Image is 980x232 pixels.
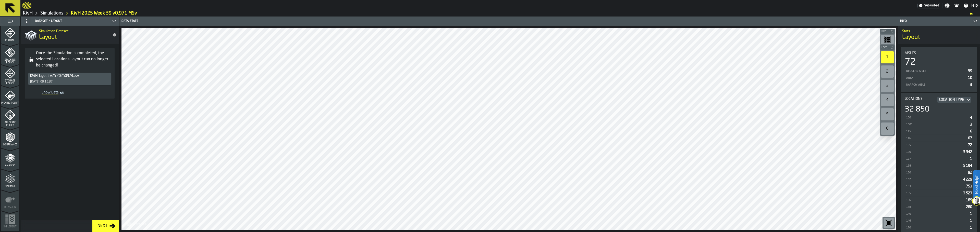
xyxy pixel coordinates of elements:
[906,185,964,188] div: 133
[968,171,972,174] span: 92
[22,10,978,16] nav: Breadcrumb
[970,130,972,133] span: 6
[28,73,112,85] div: DropdownMenuValue-5c13afbf-4c6e-4697-8b32-4077b661a58b[DATE] 09:15:37
[40,10,63,16] a: link-to-/wh/i/4fb45246-3b77-4bb5-b880-c337c3c5facb
[906,178,961,181] div: 132
[905,197,973,203] div: StatList-item-136
[906,199,964,202] div: 136
[968,69,972,73] span: 59
[92,220,119,232] button: button-Next
[906,164,961,168] div: 128
[905,224,973,231] div: StatList-item-170
[906,226,968,229] div: 170
[905,190,973,197] div: StatList-item-135
[885,219,893,227] svg: Reset zoom and position
[906,76,966,80] div: Area
[906,206,964,209] div: 138
[1,128,19,148] li: menu Compliance
[905,51,916,55] span: Aisles
[1,44,19,64] li: menu Stacking Policy
[880,64,895,79] div: button-toolbar-undefined
[968,137,972,140] span: 67
[905,51,973,55] div: Title
[21,26,119,44] div: title-Layout
[906,123,968,126] div: 1000
[1,185,19,188] span: Optimise
[906,130,968,133] div: 115
[122,219,151,229] a: logo-header
[970,212,972,216] span: 1
[906,151,961,154] div: 126
[917,3,940,8] a: link-to-/wh/i/4fb45246-3b77-4bb5-b880-c337c3c5facb/settings/billing
[36,50,113,69] div: Once the Simulation is completed, the selected Locations Layout can no longer be changed!
[906,83,968,87] div: Narrow Aisle
[30,90,58,95] span: Show Data
[905,97,934,103] div: Locations
[902,33,920,42] span: Layout
[1,225,19,228] span: Implement
[917,3,940,8] div: Menu Subscription
[30,80,53,84] div: [DATE] 09:15:37
[906,171,966,174] div: 130
[970,123,972,126] span: 3
[963,192,972,195] span: 3 523
[970,226,972,229] span: 1
[905,105,929,114] div: 32 850
[1,169,19,190] li: menu Optimise
[880,46,889,49] span: Level
[881,80,894,92] div: 3
[905,67,973,74] div: StatList-item-Regular Aisle
[906,212,968,216] div: 140
[881,94,894,106] div: 4
[939,98,964,102] div: DropdownMenuValue-LOCATION_RACKING_TYPE
[942,3,952,8] label: button-toggle-Settings
[905,74,973,81] div: StatList-item-Area
[95,223,109,229] div: Next
[906,192,961,195] div: 135
[1,164,19,167] span: Analyse
[970,219,972,223] span: 1
[39,28,108,33] h2: Sub Title
[905,176,973,183] div: StatList-item-132
[899,19,972,23] div: Info
[905,121,973,128] div: StatList-item-1000
[905,162,973,169] div: StatList-item-128
[924,4,939,7] span: Subscribed
[901,47,977,92] div: stat-Aisles
[1,102,19,104] span: Picking Policy
[905,148,973,155] div: StatList-item-126
[1,79,19,85] span: Storage Policy
[881,51,894,63] div: 1
[25,48,115,99] div: alert-Once the Simulation is completed, the selected Locations Layout can no longer be changed!
[880,93,895,107] div: button-toolbar-undefined
[970,3,978,9] span: Help
[880,29,895,34] button: button-
[905,81,973,88] div: StatList-item-Narrow Aisle
[1,121,19,127] span: Allocate Policy
[966,185,972,188] span: 753
[1,206,19,209] span: Re-assign
[880,45,895,50] button: button-
[28,89,68,97] a: toggle-dataset-table-Show Data
[905,155,973,162] div: StatList-item-127
[906,219,968,223] div: 146
[883,217,895,229] div: button-toolbar-undefined
[880,50,895,64] div: button-toolbar-undefined
[881,122,894,135] div: 6
[905,217,973,224] div: StatList-item-146
[1,65,19,85] li: menu Storage Policy
[1,18,19,25] label: button-toggle-Toggle Full Menu
[963,164,972,168] span: 5 194
[972,18,979,24] label: button-toggle-Close me
[880,121,895,136] div: button-toolbar-undefined
[898,17,980,26] header: Info
[952,3,961,8] label: button-toggle-Notifications
[905,57,916,67] div: 72
[966,205,972,209] span: 280
[970,116,972,119] span: 4
[906,137,966,140] div: 116
[963,178,972,181] span: 4 229
[974,170,979,199] label: Need Help?
[905,183,973,190] div: StatList-item-133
